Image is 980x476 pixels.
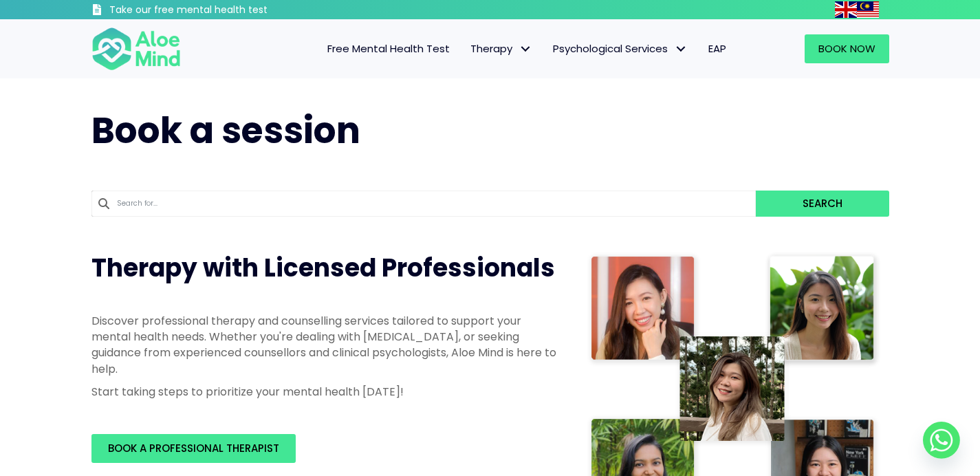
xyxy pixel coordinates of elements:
input: Search for... [91,191,756,217]
a: Take our free mental health test [91,3,341,19]
a: EAP [698,34,737,63]
p: Discover professional therapy and counselling services tailored to support your mental health nee... [91,313,559,377]
button: Search [756,191,889,217]
a: Malay [857,1,879,17]
span: Book Now [818,41,875,56]
a: BOOK A PROFESSIONAL THERAPIST [91,434,296,463]
span: EAP [708,41,726,56]
span: Free Mental Health Test [327,41,450,56]
span: Book a session [91,105,360,155]
span: Therapy: submenu [516,39,536,59]
a: Whatsapp [923,422,960,459]
p: Start taking steps to prioritize your mental health [DATE]! [91,384,559,400]
a: Psychological ServicesPsychological Services: submenu [543,34,698,63]
span: Psychological Services: submenu [671,39,691,59]
a: Book Now [805,34,889,63]
a: Free Mental Health Test [317,34,460,63]
span: Therapy with Licensed Professionals [91,250,555,285]
span: BOOK A PROFESSIONAL THERAPIST [108,441,279,455]
span: Therapy [470,41,532,56]
img: ms [857,1,879,18]
a: English [835,1,857,17]
img: en [835,1,857,18]
h3: Take our free mental health test [109,3,341,17]
span: Psychological Services [553,41,688,56]
a: TherapyTherapy: submenu [460,34,543,63]
img: Aloe mind Logo [91,26,181,72]
nav: Menu [199,34,737,63]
